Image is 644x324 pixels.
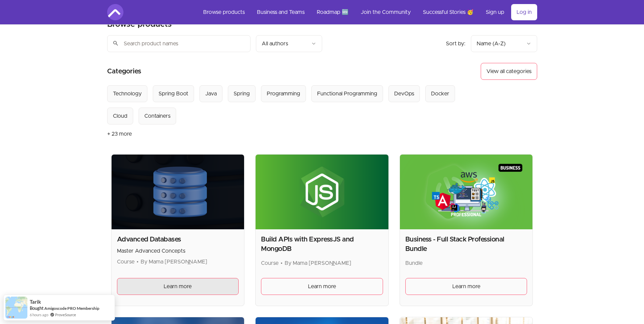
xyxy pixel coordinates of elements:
[198,4,537,20] nav: Main
[117,235,239,244] h2: Advanced Databases
[446,41,466,46] span: Sort by:
[30,312,48,318] span: 6 hours ago
[471,35,537,52] button: Product sort options
[431,90,449,98] div: Docker
[481,63,537,80] button: View all categories
[252,4,310,20] a: Business and Teams
[480,4,510,20] a: Sign up
[137,259,139,264] span: •
[418,4,479,20] a: Successful Stories 🥳
[107,124,132,143] button: + 23 more
[267,90,300,98] div: Programming
[113,90,142,98] div: Technology
[400,155,533,229] img: Product image for Business - Full Stack Professional Bundle
[55,312,76,318] a: ProveSource
[317,90,377,98] div: Functional Programming
[405,235,527,254] h2: Business - Full Stack Professional Bundle
[261,235,383,254] h2: Build APIs with ExpressJS and MongoDB
[113,39,119,48] span: search
[281,260,283,266] span: •
[30,305,44,311] span: Bought
[164,282,192,291] span: Learn more
[256,35,322,52] button: Filter by author
[117,247,239,255] p: Master Advanced Concepts
[452,282,480,291] span: Learn more
[261,260,279,266] span: Course
[405,278,527,295] a: Learn more
[159,90,188,98] div: Spring Boot
[107,4,123,20] img: Amigoscode logo
[113,112,127,120] div: Cloud
[234,90,250,98] div: Spring
[30,299,41,305] span: Tarik
[256,155,388,229] img: Product image for Build APIs with ExpressJS and MongoDB
[205,90,217,98] div: Java
[261,278,383,295] a: Learn more
[117,278,239,295] a: Learn more
[394,90,414,98] div: DevOps
[117,259,135,264] span: Course
[141,259,207,264] span: By Mama [PERSON_NAME]
[198,4,250,20] a: Browse products
[285,260,351,266] span: By Mama [PERSON_NAME]
[511,4,537,20] a: Log in
[405,260,423,266] span: Bundle
[5,297,27,319] img: provesource social proof notification image
[112,155,244,229] img: Product image for Advanced Databases
[355,4,416,20] a: Join the Community
[311,4,354,20] a: Roadmap 🆕
[308,282,336,291] span: Learn more
[107,35,251,52] input: Search product names
[44,306,99,311] a: Amigoscode PRO Membership
[107,63,141,80] h2: Categories
[144,112,170,120] div: Containers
